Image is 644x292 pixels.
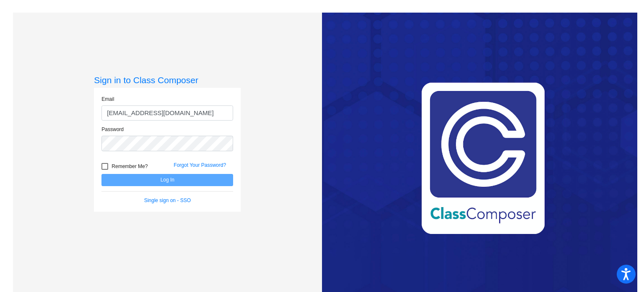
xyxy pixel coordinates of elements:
[112,161,148,171] span: Remember Me?
[101,126,124,133] label: Password
[101,174,233,186] button: Log In
[94,75,241,85] h3: Sign in to Class Composer
[101,95,114,103] label: Email
[144,197,191,203] a: Single sign on - SSO
[174,162,226,168] a: Forgot Your Password?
